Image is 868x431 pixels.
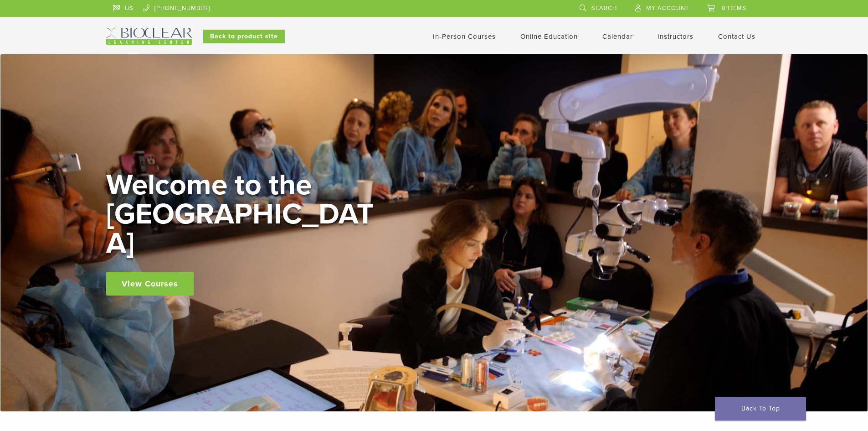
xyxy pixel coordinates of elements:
[106,272,194,296] a: View Courses
[602,32,633,41] a: Calendar
[591,5,617,12] span: Search
[718,32,755,41] a: Contact Us
[722,5,746,12] span: 0 items
[646,5,689,12] span: My Account
[106,171,380,258] h2: Welcome to the [GEOGRAPHIC_DATA]
[203,30,285,43] a: Back to product site
[106,28,192,45] img: Bioclear
[657,32,693,41] a: Instructors
[433,32,496,41] a: In-Person Courses
[520,32,578,41] a: Online Education
[715,397,806,421] a: Back To Top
